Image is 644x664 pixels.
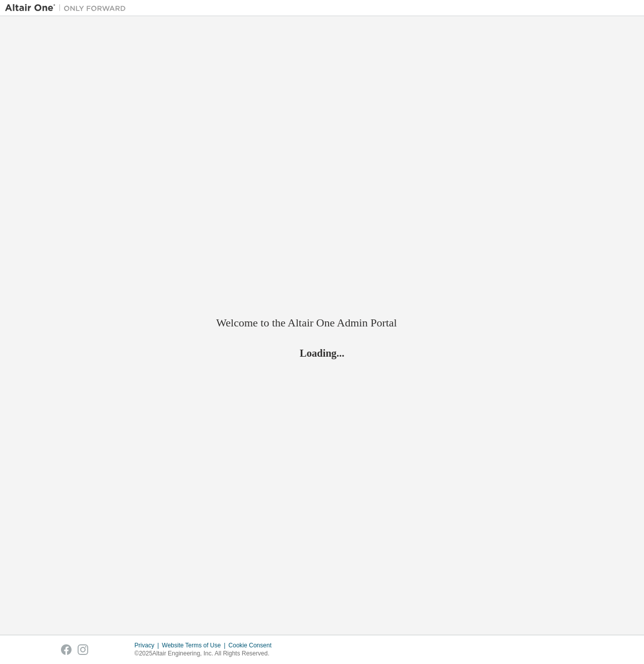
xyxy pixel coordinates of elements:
div: Website Terms of Use [162,641,228,649]
h2: Welcome to the Altair One Admin Portal [216,316,428,330]
h2: Loading... [216,347,428,360]
div: Privacy [135,641,162,649]
img: facebook.svg [61,644,72,655]
img: instagram.svg [78,644,88,655]
div: Cookie Consent [228,641,277,649]
p: © 2025 Altair Engineering, Inc. All Rights Reserved. [135,649,278,658]
img: Altair One [5,3,131,13]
